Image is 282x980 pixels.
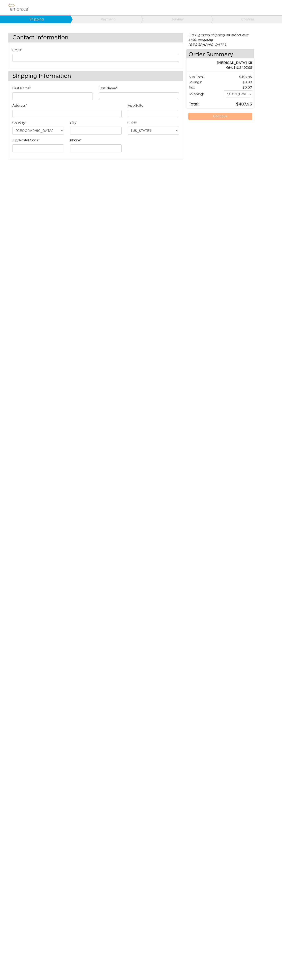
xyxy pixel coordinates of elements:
label: State* [128,121,137,125]
label: Country* [12,121,26,125]
a: Confirm [211,16,281,23]
label: First Name* [12,86,31,91]
td: Tax: [188,85,223,90]
label: Phone* [70,138,81,143]
div: FREE ground shipping on orders over $100, excluding [GEOGRAPHIC_DATA]. [186,33,254,47]
td: Savings : [188,80,223,85]
label: Email* [12,48,22,52]
div: 1 @ [191,65,252,70]
td: Total: [188,98,223,107]
a: Continue [188,113,252,120]
td: 0.00 [224,80,252,85]
a: Payment [70,16,141,23]
label: City* [70,121,78,125]
h3: Contact Information [8,33,183,42]
h4: Order Summary [186,49,254,58]
label: Address* [12,103,27,108]
label: Last Name* [99,86,117,91]
td: Shipping: [188,90,223,98]
td: 0.00 [224,85,252,90]
td: Sub-Total: [188,74,223,80]
a: Review [141,16,211,23]
label: Apt/Suite [128,103,143,108]
td: 407.95 [224,98,252,107]
label: Zip/Postal Code* [12,138,40,143]
div: [MEDICAL_DATA] Kit [186,60,252,65]
td: 407.95 [224,74,252,80]
img: logo.png [7,3,33,13]
h3: Shipping Information [8,71,183,81]
span: 407.95 [239,66,252,69]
